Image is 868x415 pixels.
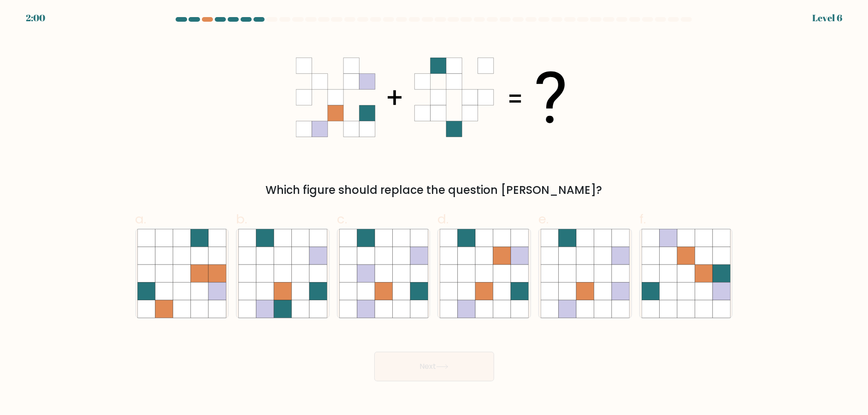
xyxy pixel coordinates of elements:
[141,182,727,198] div: Which figure should replace the question [PERSON_NAME]?
[812,11,842,25] div: Level 6
[136,210,147,228] span: a.
[437,210,449,228] span: d.
[374,352,494,381] button: Next
[236,210,247,228] span: b.
[538,210,549,228] span: e.
[639,210,646,228] span: f.
[337,210,347,228] span: c.
[26,11,45,25] div: 2:00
